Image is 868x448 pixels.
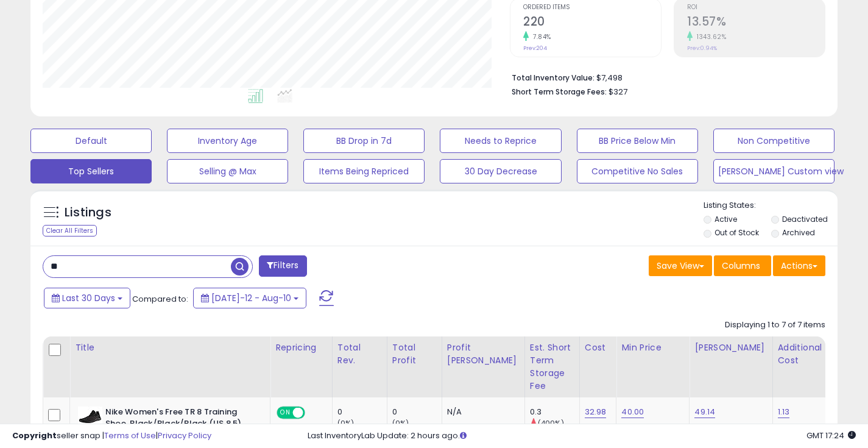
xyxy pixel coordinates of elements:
[167,159,288,183] button: Selling @ Max
[694,341,767,354] div: [PERSON_NAME]
[303,129,425,153] button: BB Drop in 7d
[585,406,607,418] a: 32.98
[44,288,130,308] button: Last 30 Days
[713,159,834,183] button: [PERSON_NAME] Custom view
[782,214,828,224] label: Deactivated
[621,406,644,418] a: 40.00
[193,288,306,308] button: [DATE]-12 - Aug-10
[158,430,211,441] a: Privacy Policy
[75,341,265,354] div: Title
[649,255,712,276] button: Save View
[104,430,156,441] a: Terms of Use
[337,407,387,418] div: 0
[713,129,834,153] button: Non Competitive
[43,225,97,236] div: Clear All Filters
[530,407,579,418] div: 0.3
[512,69,816,84] li: $7,498
[621,341,684,354] div: Min Price
[512,87,607,97] b: Short Term Storage Fees:
[303,159,425,183] button: Items Being Repriced
[12,430,57,441] strong: Copyright
[609,86,627,98] span: $327
[529,32,551,41] small: 7.84%
[447,407,515,418] div: N/A
[105,407,253,432] b: Nike Women's Free TR 8 Training Shoe, Black/Black/Black (US 8.5)
[512,73,595,83] b: Total Inventory Value:
[714,255,771,276] button: Columns
[440,159,561,183] button: 30 Day Decrease
[523,44,547,52] small: Prev: 204
[440,129,561,153] button: Needs to Reprice
[773,255,825,276] button: Actions
[447,341,520,367] div: Profit [PERSON_NAME]
[585,341,612,354] div: Cost
[782,227,815,238] label: Archived
[715,227,759,238] label: Out of Stock
[30,159,152,183] button: Top Sellers
[167,129,288,153] button: Inventory Age
[530,341,574,393] div: Est. Short Term Storage Fee
[722,260,760,272] span: Columns
[577,129,698,153] button: BB Price Below Min
[132,293,188,305] span: Compared to:
[704,200,838,212] p: Listing States:
[778,406,790,418] a: 1.13
[523,4,661,11] span: Ordered Items
[12,430,211,442] div: seller snap | |
[523,15,661,31] h2: 220
[715,214,737,224] label: Active
[694,406,715,418] a: 49.14
[693,32,726,41] small: 1343.62%
[30,129,152,153] button: Default
[62,292,115,304] span: Last 30 Days
[392,407,442,418] div: 0
[259,255,306,277] button: Filters
[778,341,822,367] div: Additional Cost
[65,204,111,221] h5: Listings
[275,341,327,354] div: Repricing
[337,341,382,367] div: Total Rev.
[806,430,856,441] span: 2025-09-10 17:24 GMT
[278,408,293,418] span: ON
[725,319,825,331] div: Displaying 1 to 7 of 7 items
[392,341,437,367] div: Total Profit
[687,15,825,31] h2: 13.57%
[308,430,856,442] div: Last InventoryLab Update: 2 hours ago.
[78,407,102,427] img: 31Z6xZnBxOL._SL40_.jpg
[687,4,825,11] span: ROI
[577,159,698,183] button: Competitive No Sales
[687,44,717,52] small: Prev: 0.94%
[211,292,291,304] span: [DATE]-12 - Aug-10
